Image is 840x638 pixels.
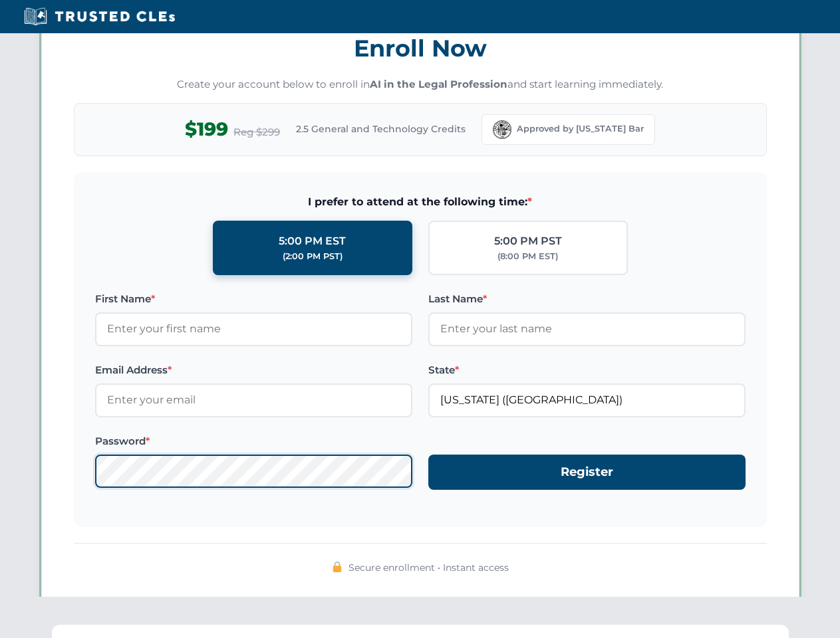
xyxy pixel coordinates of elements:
[95,193,746,211] span: I prefer to attend at the following time:
[370,78,507,90] strong: AI in the Legal Profession
[517,122,644,136] span: Approved by [US_STATE] Bar
[332,562,343,572] img: 🔒
[428,291,746,307] label: Last Name
[428,455,746,490] button: Register
[428,362,746,378] label: State
[185,114,228,144] span: $199
[95,312,412,346] input: Enter your first name
[428,312,746,346] input: Enter your last name
[428,383,746,417] input: Florida (FL)
[296,122,466,136] span: 2.5 General and Technology Credits
[20,7,179,27] img: Trusted CLEs
[95,433,412,449] label: Password
[349,560,509,575] span: Secure enrollment • Instant access
[95,291,412,307] label: First Name
[493,120,511,139] img: Florida Bar
[279,233,346,250] div: 5:00 PM EST
[74,77,767,92] p: Create your account below to enroll in and start learning immediately.
[497,250,558,263] div: (8:00 PM EST)
[95,383,412,417] input: Enter your email
[494,233,562,250] div: 5:00 PM PST
[74,27,767,69] h3: Enroll Now
[233,124,280,140] span: Reg $299
[283,250,343,263] div: (2:00 PM PST)
[95,362,412,378] label: Email Address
